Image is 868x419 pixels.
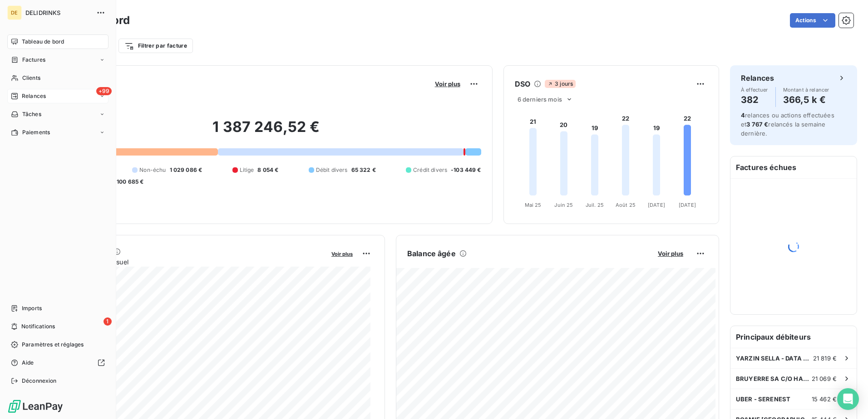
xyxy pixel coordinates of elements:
span: Paramètres et réglages [22,341,84,349]
span: Non-échu [139,166,166,174]
span: Imports [22,304,42,312]
h6: DSO [515,78,530,89]
button: Voir plus [432,80,463,88]
span: 21 069 € [812,375,837,382]
span: 1 029 086 € [170,166,202,174]
div: Open Intercom Messenger [837,388,859,410]
tspan: [DATE] [648,202,665,208]
tspan: Mai 25 [524,202,541,208]
span: Voir plus [435,80,460,88]
tspan: Juin 25 [554,202,573,208]
span: Paiements [22,128,50,136]
span: -100 685 € [114,178,144,186]
span: Montant à relancer [783,87,829,93]
span: Relances [22,92,46,100]
div: DE [7,5,22,20]
button: Actions [790,13,835,28]
h6: Balance âgée [407,248,456,259]
span: Tâches [22,110,41,118]
span: Factures [22,56,45,64]
span: Crédit divers [413,166,447,174]
span: 3 jours [545,80,576,88]
img: Logo LeanPay [7,399,64,414]
button: Voir plus [655,249,686,258]
span: DELIDRINKS [25,9,91,16]
span: 65 322 € [351,166,376,174]
span: Tableau de bord [22,38,64,46]
span: Chiffre d'affaires mensuel [51,257,325,267]
span: BRUYERRE SA C/O HANAGROUP [736,375,812,382]
h6: Principaux débiteurs [730,326,857,348]
span: 6 derniers mois [518,96,562,103]
span: 4 [741,112,745,119]
span: Voir plus [658,250,683,257]
span: -103 449 € [451,166,481,174]
button: Filtrer par facture [118,39,193,53]
h6: Relances [741,73,774,83]
h6: Factures échues [730,156,857,178]
h4: 366,5 k € [783,93,829,107]
tspan: Août 25 [616,202,636,208]
span: 3 767 € [746,121,768,128]
span: 1 [104,317,112,326]
span: UBER - SERENEST [736,395,790,403]
button: Voir plus [329,249,355,258]
tspan: [DATE] [679,202,696,208]
span: Litige [240,166,254,174]
a: Aide [7,356,108,370]
span: Clients [22,74,40,82]
span: 21 819 € [813,355,837,362]
h4: 382 [741,93,768,107]
span: +99 [96,87,112,95]
span: À effectuer [741,87,768,93]
span: Déconnexion [22,377,57,385]
span: Voir plus [331,251,353,257]
span: Débit divers [316,166,348,174]
span: YARZIN SELLA - DATA DOG 21 - [GEOGRAPHIC_DATA] 9EME [736,355,813,362]
span: 8 054 € [257,166,278,174]
span: Notifications [21,322,55,331]
span: Aide [22,359,34,367]
span: relances ou actions effectuées et relancés la semaine dernière. [741,112,834,137]
span: 15 462 € [812,395,837,403]
tspan: Juil. 25 [586,202,604,208]
h2: 1 387 246,52 € [51,118,481,145]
